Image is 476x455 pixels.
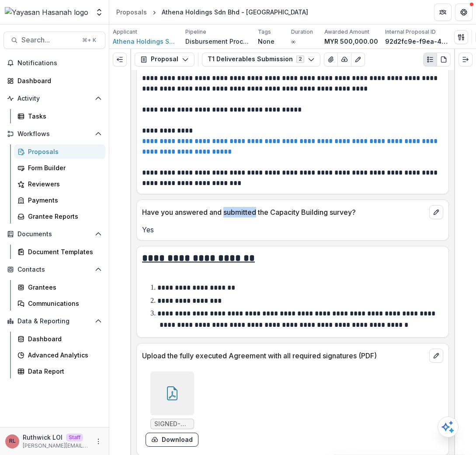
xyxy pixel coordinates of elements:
p: ∞ [291,37,295,46]
button: Search... [3,31,105,49]
div: Grantees [28,283,98,292]
button: Open Workflows [3,127,105,141]
div: Proposals [28,147,98,156]
a: Form Builder [14,161,105,175]
div: SIGNED-Funding_Agmt_(Athena).pdfdownload-form-response [146,371,198,447]
span: Data & Reporting [17,318,91,325]
p: MYR 500,000.00 [324,37,378,46]
a: Tasks [14,109,105,123]
p: 92d2fc9e-f9ea-432c-ba08-6f2c66cdc5a0 [385,37,451,46]
button: Open entity switcher [93,3,105,21]
p: [PERSON_NAME][EMAIL_ADDRESS][DOMAIN_NAME] [23,442,90,450]
span: Search... [21,36,77,44]
a: Proposals [14,144,105,159]
nav: breadcrumb [113,6,312,18]
img: Yayasan Hasanah logo [5,7,88,17]
div: Athena Holdings Sdn Bhd - [GEOGRAPHIC_DATA] [162,7,308,17]
span: Workflows [17,130,91,138]
p: Disbursement Process [185,37,251,46]
a: Reviewers [14,177,105,191]
button: PDF view [437,52,451,66]
div: Payments [28,196,98,205]
p: Pipeline [185,28,206,36]
div: Advanced Analytics [28,350,98,360]
span: Documents [17,231,91,238]
div: Dashboard [17,76,98,85]
div: Proposals [116,7,147,17]
p: Applicant [113,28,137,36]
div: Data Report [28,367,98,376]
a: Payments [14,193,105,207]
a: Dashboard [3,73,105,88]
button: Open Data & Reporting [3,314,105,328]
p: Yes [142,224,443,235]
button: Open Documents [3,227,105,241]
button: Open Contacts [3,262,105,276]
button: edit [429,205,443,219]
button: Open AI Assistant [438,416,459,437]
button: Partners [434,3,452,21]
button: Edit as form [351,52,365,66]
a: Athena Holdings Sdn Bhd [113,37,178,46]
div: Dashboard [28,334,98,343]
button: Open Activity [3,91,105,105]
a: Grantees [14,280,105,294]
button: Expand right [459,52,473,66]
p: Tags [258,28,271,36]
span: Activity [17,95,91,102]
p: Awarded Amount [324,28,369,36]
p: Have you answered and submitted the Capacity Building survey? [142,207,426,217]
a: Communications [14,296,105,311]
p: Internal Proposal ID [385,28,436,36]
button: Expand left [113,52,127,66]
button: edit [429,349,443,363]
a: Proposals [113,6,150,18]
p: Staff [66,434,83,441]
button: download-form-response [146,433,198,447]
div: ⌘ + K [80,35,98,45]
button: View Attached Files [324,52,338,66]
div: Grantee Reports [28,212,98,221]
button: Plaintext view [423,52,437,66]
button: Proposal [135,52,195,66]
span: SIGNED-Funding_Agmt_(Athena).pdf [154,420,190,428]
div: Communications [28,299,98,308]
a: Dashboard [14,332,105,346]
p: Ruthwick LOI [23,433,63,442]
div: Document Templates [28,247,98,256]
button: More [93,436,104,447]
div: Tasks [28,112,98,121]
p: Upload the fully executed Agreement with all required signatures (PDF) [142,350,426,361]
a: Grantee Reports [14,209,105,224]
p: Duration [291,28,313,36]
p: None [258,37,274,46]
div: Ruthwick LOI [9,438,16,444]
button: Notifications [3,56,105,70]
span: Contacts [17,266,91,273]
a: Advanced Analytics [14,348,105,362]
span: Notifications [17,59,102,67]
div: Reviewers [28,179,98,189]
a: Document Templates [14,245,105,259]
div: Form Builder [28,163,98,172]
button: T1 Deliverables Submission2 [202,52,320,66]
a: Data Report [14,364,105,378]
button: Get Help [455,3,473,21]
